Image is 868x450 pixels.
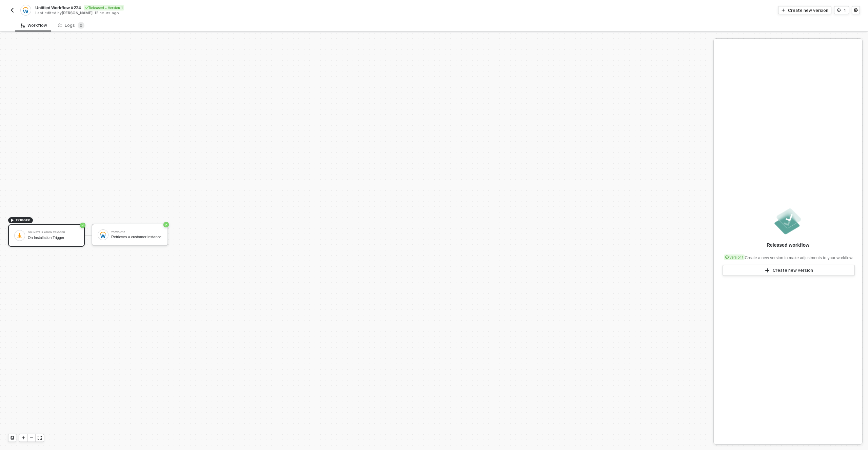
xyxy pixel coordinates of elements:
span: icon-play [10,218,14,222]
span: icon-versioning [837,8,841,12]
div: Logs [58,22,84,29]
div: Released workflow [767,242,809,248]
div: Version 1 [724,254,745,260]
sup: 0 [78,22,84,29]
div: Create new version [788,7,828,13]
img: icon [100,232,106,238]
div: Retrieves a customer instance [111,235,162,239]
button: back [8,6,16,14]
span: icon-expand [38,436,42,440]
div: Released • Version 1 [84,5,124,11]
div: Create a new version to make adjustments to your workflow. [723,251,853,261]
span: icon-minus [29,436,34,440]
span: icon-success-page [163,222,169,227]
span: icon-play [21,436,25,440]
span: icon-play [781,8,785,12]
img: icon [17,232,23,239]
div: On Installation Trigger [28,231,79,234]
div: Create new version [773,268,813,273]
span: icon-play [765,268,770,273]
span: Untitled Workflow #224 [35,5,81,11]
img: integration-icon [23,7,28,13]
div: Workflow [21,23,47,28]
button: Create new version [778,6,831,14]
img: released.png [773,206,803,236]
img: back [9,7,15,13]
div: Last edited by - 12 hours ago [35,11,433,16]
button: 1 [834,6,849,14]
span: TRIGGER [16,218,30,223]
span: icon-settings [854,8,858,12]
div: Workday [111,230,162,233]
span: icon-versioning [725,255,729,259]
span: icon-success-page [80,223,85,228]
span: [PERSON_NAME] [62,11,93,15]
div: On Installation Trigger [28,236,79,240]
div: 1 [844,7,846,13]
button: Create new version [723,265,855,276]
